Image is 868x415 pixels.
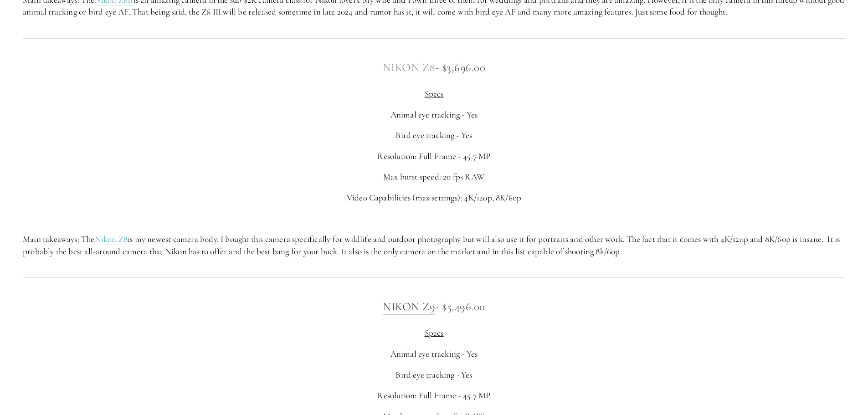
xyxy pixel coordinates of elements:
[23,297,845,316] h3: - $5,496.00
[23,369,845,381] p: Bird eye tracking - Yes
[383,61,435,75] a: Nikon Z8
[23,233,845,257] p: Main takeaways: The is my newest camera body. I bought this camera specifically for wildlife and ...
[23,58,845,77] h3: - $3,696.00
[23,192,845,204] p: Video Capabilities (max settings): 4K/120p, 8K/60p
[383,300,435,314] a: Nikon Z9
[23,150,845,163] p: Resolution: Full Frame - 45.7 MP
[23,348,845,360] p: Animal eye tracking - Yes
[23,109,845,121] p: Animal eye tracking - Yes
[23,389,845,402] p: Resolution: Full Frame - 45.7 MP
[425,328,444,338] span: Specs
[95,234,128,245] a: Nikon Z8
[425,88,444,99] span: Specs
[23,171,845,183] p: Max burst speed: 20 fps RAW
[23,129,845,142] p: Bird eye tracking - Yes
